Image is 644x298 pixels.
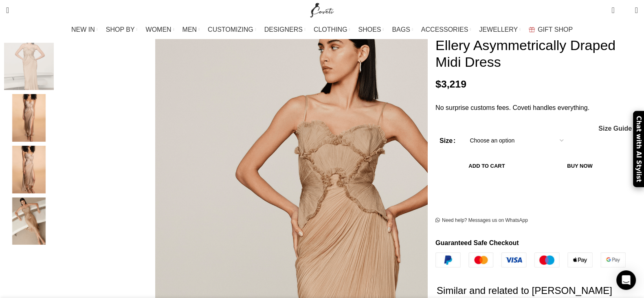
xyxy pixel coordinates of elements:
span: CUSTOMIZING [208,26,253,33]
a: JEWELLERY [479,22,521,38]
div: 3 / 5 [4,94,54,146]
img: Maria Lucia Hohan [4,197,54,245]
div: Open Intercom Messenger [616,270,636,290]
div: My Wishlist [621,2,629,18]
a: CUSTOMIZING [208,22,256,38]
button: Buy now [538,157,622,174]
img: Maria Lucia Hohan Dresses [4,43,54,90]
label: Size [440,135,455,146]
a: SHOP BY [106,22,138,38]
span: $ [435,79,441,90]
span: JEWELLERY [479,26,518,33]
img: GiftBag [529,27,535,32]
a: 0 [607,2,618,18]
a: BAGS [392,22,413,38]
img: Maria Lucia Hohan Ellery Asymmetrically Draped Midi Dress [4,146,54,193]
img: Maria Lucia Hohan dress [4,94,54,142]
span: WOMEN [146,26,171,33]
span: SHOP BY [106,26,135,33]
a: Search [2,2,13,18]
span: DESIGNERS [264,26,303,33]
span: GIFT SHOP [538,26,573,33]
span: 0 [612,4,618,10]
iframe: Secure express checkout frame [438,181,588,200]
a: CLOTHING [314,22,350,38]
div: 4 / 5 [4,146,54,197]
span: Size Guide [598,125,632,132]
button: Add to cart [440,157,534,174]
img: guaranteed-safe-checkout-bordered.j [435,252,626,267]
span: NEW IN [71,26,95,33]
a: Size Guide [598,125,632,132]
a: GIFT SHOP [529,22,573,38]
a: Site logo [308,6,336,13]
a: SHOES [358,22,384,38]
a: NEW IN [71,22,98,38]
div: 5 / 5 [4,197,54,249]
a: ACCESSORIES [421,22,471,38]
span: MEN [182,26,197,33]
h1: Ellery Asymmetrically Draped Midi Dress [435,37,638,70]
a: MEN [182,22,200,38]
span: SHOES [358,26,381,33]
div: 2 / 5 [4,43,54,94]
a: DESIGNERS [264,22,306,38]
div: Main navigation [2,22,642,38]
bdi: 3,219 [435,79,466,90]
a: WOMEN [146,22,174,38]
p: No surprise customs fees. Coveti handles everything. [435,103,638,113]
span: CLOTHING [314,26,347,33]
strong: Guaranteed Safe Checkout [435,239,519,246]
a: Need help? Messages us on WhatsApp [435,217,528,224]
span: 0 [622,8,629,14]
span: BAGS [392,26,410,33]
span: ACCESSORIES [421,26,468,33]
